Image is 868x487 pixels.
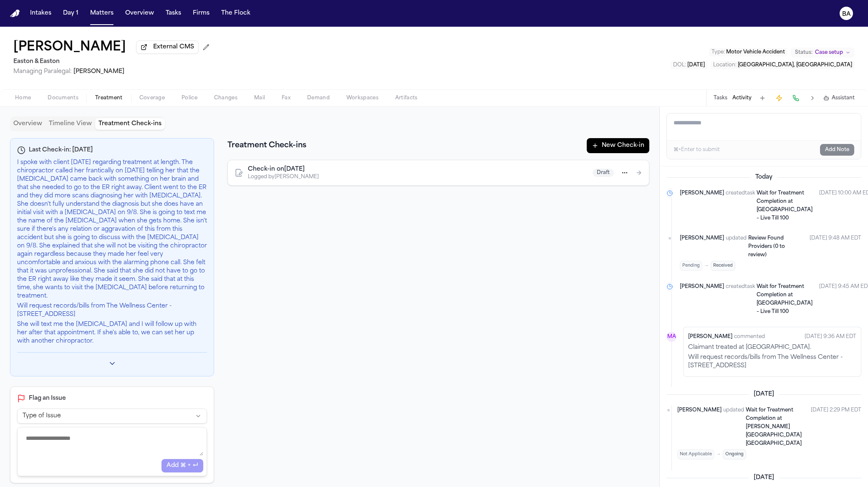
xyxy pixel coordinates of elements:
span: [PERSON_NAME] [680,283,724,316]
button: Add Note [820,144,854,156]
span: Type : [712,50,725,55]
h2: Flag an Issue [17,394,207,404]
span: Pending [680,261,702,271]
span: Coverage [139,95,165,101]
text: BA [842,11,851,17]
button: Matters [87,6,117,21]
button: Day 1 [60,6,82,21]
button: More actions [617,165,632,180]
h1: [PERSON_NAME] [13,40,126,55]
a: Wait for Treatment Completion at [GEOGRAPHIC_DATA] – Live Till 100 [757,283,812,316]
p: Logged by [PERSON_NAME] [248,174,319,180]
p: Will request records/bills from The Wellness Center - [STREET_ADDRESS] [688,353,856,370]
span: [DATE] [687,63,705,68]
a: Wait for Treatment Completion at [PERSON_NAME][GEOGRAPHIC_DATA] [GEOGRAPHIC_DATA] [746,406,804,448]
span: [PERSON_NAME] [73,68,124,75]
span: [GEOGRAPHIC_DATA], [GEOGRAPHIC_DATA] [738,63,852,68]
span: commented [734,333,765,341]
a: Review Found Providers (0 to review) [748,234,803,259]
span: Today [750,173,777,182]
span: Fax [282,95,290,101]
p: She will text me the [MEDICAL_DATA] and I will follow up with her after that appointment. If she'... [17,320,207,346]
button: Firms [189,6,213,21]
span: Motor Vehicle Accident [726,50,785,55]
button: External CMS [136,40,199,54]
span: Home [15,95,31,101]
a: Home [10,10,20,18]
img: Finch Logo [10,10,20,18]
time: October 6, 2025 at 9:36 AM [805,332,856,342]
span: [DATE] [749,474,779,482]
span: Wait for Treatment Completion at [GEOGRAPHIC_DATA] – Live Till 100 [757,191,812,221]
button: Add Task [757,92,768,104]
span: Case setup [815,49,843,56]
span: Draft [593,169,614,177]
button: Activity [732,95,752,101]
span: [DATE] [749,390,779,399]
button: Create Immediate Task [773,92,785,104]
span: [PERSON_NAME] [688,333,732,341]
button: Change status from Case setup [791,48,855,58]
button: Timeline View [45,118,95,130]
span: Treatment [95,95,123,101]
span: Mail [254,95,265,101]
span: Workspaces [346,95,378,101]
span: created task [726,283,755,316]
button: Assistant [823,95,855,101]
span: Changes [214,95,237,101]
span: Artifacts [395,95,418,101]
button: Make a Call [790,92,802,104]
button: New Check-in [587,138,649,153]
button: Treatment Check-ins [95,118,165,130]
h2: Easton & Easton [13,57,213,67]
span: updated [723,406,744,448]
button: Edit matter name [13,40,126,55]
p: I spoke with client [DATE] regarding treatment at length. The chiropractor called her frantically... [17,159,207,300]
span: Review Found Providers (0 to review) [748,236,785,257]
button: Toggle previous check-ins [106,358,118,369]
div: Check-in on[DATE]Logged by[PERSON_NAME]DraftMore actions [227,160,649,186]
button: Tasks [162,6,184,21]
time: October 6, 2025 at 9:48 AM [810,234,861,271]
span: → [716,451,721,458]
span: updated [726,234,747,259]
button: Edit Location: Huntington Beach, CA [711,61,855,69]
span: External CMS [153,43,194,51]
button: Overview [122,6,157,21]
h2: Last Check-in: [DATE] [17,145,93,155]
button: Edit Type: Motor Vehicle Accident [709,48,787,56]
button: Edit DOL: 2025-06-21 [671,61,707,69]
span: [PERSON_NAME] [677,406,722,448]
span: Police [182,95,197,101]
p: Check-in on [DATE] [248,165,319,174]
span: [PERSON_NAME] [680,234,724,259]
span: Wait for Treatment Completion at [PERSON_NAME][GEOGRAPHIC_DATA] [GEOGRAPHIC_DATA] [746,408,802,446]
span: created task [726,189,755,222]
button: Intakes [27,6,55,21]
span: Wait for Treatment Completion at [GEOGRAPHIC_DATA] – Live Till 100 [757,284,812,314]
button: Overview [10,118,45,130]
span: Ongoing [723,449,746,459]
span: [PERSON_NAME] [680,189,724,222]
a: Wait for Treatment Completion at [GEOGRAPHIC_DATA] – Live Till 100 [757,189,812,222]
span: DOL : [673,63,686,68]
span: Location : [713,63,737,68]
span: Assistant [832,95,855,101]
time: September 30, 2025 at 2:29 PM [811,406,861,459]
span: Not Applicable [677,449,714,459]
button: Tasks [714,95,727,101]
span: Received [711,261,735,271]
p: Claimant treated at [GEOGRAPHIC_DATA]. [688,343,856,352]
span: Status: [795,49,812,56]
span: → [704,262,709,269]
div: ⌘+Enter to submit [674,146,720,153]
span: Managing Paralegal: [13,68,72,75]
div: MA [666,332,676,342]
button: The Flock [218,6,254,21]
